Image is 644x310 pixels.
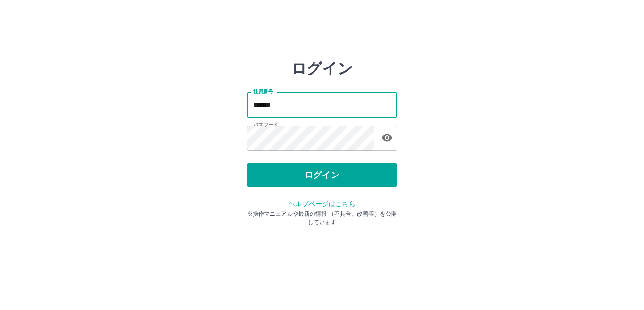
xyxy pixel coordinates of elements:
[247,209,397,226] p: ※操作マニュアルや最新の情報 （不具合、改善等）を公開しています
[247,163,397,187] button: ログイン
[289,200,355,208] a: ヘルプページはこちら
[291,59,353,77] h2: ログイン
[253,88,273,95] label: 社員番号
[253,121,278,128] label: パスワード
